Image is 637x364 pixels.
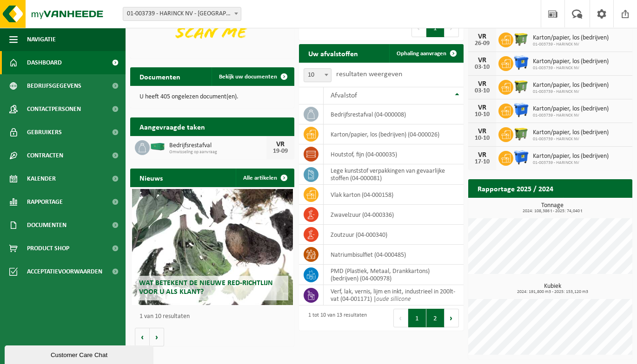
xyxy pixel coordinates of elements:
[397,51,446,57] span: Ophaling aanvragen
[513,102,529,118] img: WB-1100-HPE-BE-01
[408,309,426,327] button: 1
[324,245,463,265] td: natriumbisulfiet (04-000485)
[139,279,273,296] span: Wat betekent de nieuwe RED-richtlijn voor u als klant?
[473,111,491,118] div: 10-10
[27,74,81,97] span: Bedrijfsgegevens
[533,160,609,166] span: 01-003739 - HARINCK NV
[324,185,463,205] td: vlak karton (04-000158)
[324,265,463,285] td: PMD (Plastiek, Metaal, Drankkartons) (bedrijven) (04-000978)
[130,169,172,187] h2: Nieuws
[236,169,293,187] a: Alle artikelen
[271,148,290,155] div: 19-09
[150,328,164,346] button: Volgende
[533,153,609,160] span: Karton/papier, los (bedrijven)
[123,7,241,21] span: 01-003739 - HARINCK NV - WIELSBEKE
[473,128,491,135] div: VR
[513,31,529,47] img: WB-1100-HPE-GN-50
[473,202,632,214] h3: Tonnage
[533,58,609,65] span: Karton/papier, los (bedrijven)
[533,89,609,95] span: 01-003739 - HARINCK NV
[299,44,367,62] h2: Uw afvalstoffen
[324,164,463,185] td: lege kunststof verpakkingen van gevaarlijke stoffen (04-000081)
[27,260,102,283] span: Acceptatievoorwaarden
[324,144,463,164] td: houtstof, fijn (04-000035)
[473,33,491,40] div: VR
[27,237,69,260] span: Product Shop
[473,151,491,159] div: VR
[513,149,529,165] img: WB-1100-HPE-BE-01
[533,65,609,71] span: 01-003739 - HARINCK NV
[533,34,609,42] span: Karton/papier, los (bedrijven)
[393,309,408,327] button: Previous
[27,167,56,190] span: Kalender
[169,149,266,155] span: Omwisseling op aanvraag
[132,189,293,305] a: Wat betekent de nieuwe RED-richtlijn voor u als klant?
[139,313,290,320] p: 1 van 10 resultaten
[473,80,491,88] div: VR
[27,51,62,74] span: Dashboard
[533,129,609,136] span: Karton/papier, los (bedrijven)
[513,126,529,142] img: WB-1100-HPE-GN-50
[473,64,491,71] div: 03-10
[130,67,190,85] h2: Documenten
[445,309,459,327] button: Next
[212,67,293,86] a: Bekijk uw documenten
[219,74,277,80] span: Bekijk uw documenten
[468,179,563,197] h2: Rapportage 2025 / 2024
[324,124,463,144] td: karton/papier, los (bedrijven) (04-000026)
[304,69,331,82] span: 10
[533,42,609,47] span: 01-003739 - HARINCK NV
[473,88,491,94] div: 03-10
[5,344,155,364] iframe: chat widget
[130,117,214,136] h2: Aangevraagde taken
[376,296,411,303] i: oude sillicone
[473,283,632,294] h3: Kubiek
[473,57,491,64] div: VR
[473,159,491,165] div: 17-10
[27,190,63,214] span: Rapportage
[513,78,529,94] img: WB-1100-HPE-GN-50
[324,104,463,124] td: bedrijfsrestafval (04-000008)
[27,97,81,121] span: Contactpersonen
[473,104,491,111] div: VR
[123,7,241,20] span: 01-003739 - HARINCK NV - WIELSBEKE
[135,328,150,346] button: Vorige
[27,28,56,51] span: Navigatie
[324,225,463,245] td: zoutzuur (04-000340)
[473,290,632,294] span: 2024: 191,800 m3 - 2025: 153,120 m3
[27,121,62,144] span: Gebruikers
[271,141,290,148] div: VR
[473,135,491,142] div: 10-10
[426,309,445,327] button: 2
[150,143,166,151] img: HK-XC-40-GN-00
[304,68,332,82] span: 10
[27,214,66,237] span: Documenten
[533,82,609,89] span: Karton/papier, los (bedrijven)
[473,40,491,47] div: 26-09
[336,71,402,78] label: resultaten weergeven
[304,308,367,328] div: 1 tot 10 van 13 resultaten
[563,197,631,216] a: Bekijk rapportage
[324,285,463,305] td: verf, lak, vernis, lijm en inkt, industrieel in 200lt-vat (04-001171) |
[324,205,463,225] td: zwavelzuur (04-000336)
[139,94,285,100] p: U heeft 405 ongelezen document(en).
[389,44,463,63] a: Ophaling aanvragen
[331,92,357,99] span: Afvalstof
[533,136,609,142] span: 01-003739 - HARINCK NV
[473,209,632,214] span: 2024: 108,386 t - 2025: 74,040 t
[533,113,609,118] span: 01-003739 - HARINCK NV
[27,144,63,167] span: Contracten
[513,55,529,71] img: WB-1100-HPE-BE-01
[169,142,266,149] span: Bedrijfsrestafval
[533,105,609,113] span: Karton/papier, los (bedrijven)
